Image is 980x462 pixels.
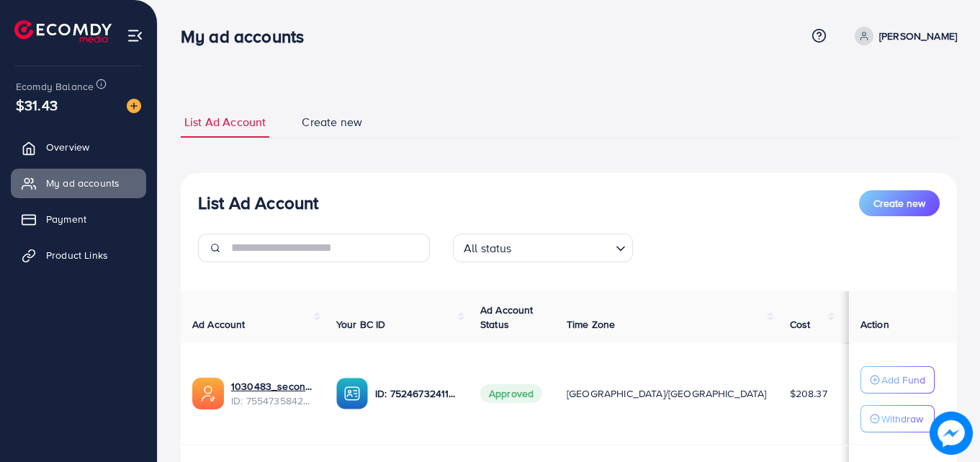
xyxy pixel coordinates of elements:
p: Withdraw [881,410,923,427]
span: [GEOGRAPHIC_DATA]/[GEOGRAPHIC_DATA] [567,386,767,401]
span: $31.43 [16,94,58,115]
p: [PERSON_NAME] [879,27,957,45]
a: Product Links [11,241,146,270]
a: My ad accounts [11,169,146,197]
span: ID: 7554735842162393106 [231,394,313,408]
a: 1030483_second ad account_1758974072967 [231,379,313,394]
h3: My ad accounts [181,26,315,47]
span: Payment [46,212,86,226]
span: Ad Account [192,317,246,332]
span: Time Zone [567,317,615,332]
img: image [127,99,141,113]
img: menu [127,27,143,44]
span: All status [461,238,515,259]
span: $208.37 [790,386,827,401]
span: Overview [46,140,89,154]
div: Search for option [453,234,633,262]
span: Create new [302,114,362,130]
img: image [930,412,973,455]
div: <span class='underline'>1030483_second ad account_1758974072967</span></br>7554735842162393106 [231,379,313,409]
button: Add Fund [860,366,935,394]
img: ic-ads-acc.e4c84228.svg [192,378,224,409]
button: Create new [859,190,940,216]
img: logo [14,20,112,43]
input: Search for option [516,235,610,259]
a: Overview [11,133,146,161]
span: Ecomdy Balance [16,79,94,94]
span: Cost [790,317,811,332]
span: List Ad Account [184,114,266,130]
button: Withdraw [860,405,935,432]
span: Ad Account Status [480,303,534,332]
p: Add Fund [881,371,925,388]
span: Create new [873,196,925,210]
a: [PERSON_NAME] [849,27,957,45]
span: My ad accounts [46,176,120,190]
a: Payment [11,205,146,234]
p: ID: 7524673241131335681 [375,385,457,402]
h3: List Ad Account [198,192,318,213]
span: Approved [480,384,542,403]
span: Action [860,317,889,332]
img: ic-ba-acc.ded83a64.svg [336,378,368,409]
span: Your BC ID [336,317,386,332]
span: Product Links [46,248,108,262]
